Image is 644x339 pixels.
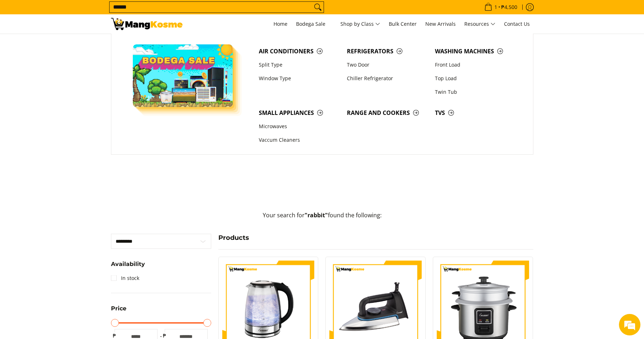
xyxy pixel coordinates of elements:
[347,47,428,56] span: Refrigerators
[340,20,380,29] span: Shop by Class
[500,5,518,10] span: ₱4,500
[255,44,343,58] a: Air Conditioners
[292,14,335,34] a: Bodega Sale
[255,106,343,120] a: Small Appliances
[111,306,126,317] summary: Open
[259,47,340,56] span: Air Conditioners
[422,14,459,34] a: New Arrivals
[111,261,145,267] span: Availability
[435,108,516,117] span: TVs
[111,211,533,227] p: Your search for found the following:
[133,44,233,107] img: Bodega Sale
[255,58,343,72] a: Split Type
[431,58,519,72] a: Front Load
[431,106,519,120] a: TVs
[111,306,126,311] span: Price
[431,85,519,99] a: Twin Tub
[218,234,533,242] h4: Products
[461,14,499,34] a: Resources
[255,134,343,147] a: Vaccum Cleaners
[255,120,343,134] a: Microwaves
[431,72,519,85] a: Top Load
[255,72,343,85] a: Window Type
[482,3,519,11] span: •
[504,20,530,27] span: Contact Us
[389,20,417,27] span: Bulk Center
[343,106,431,120] a: Range and Cookers
[500,14,533,34] a: Contact Us
[270,14,291,34] a: Home
[343,44,431,58] a: Refrigerators
[347,108,428,117] span: Range and Cookers
[343,72,431,85] a: Chiller Refrigerator
[425,20,456,27] span: New Arrivals
[435,47,516,56] span: Washing Machines
[337,14,384,34] a: Shop by Class
[111,18,183,30] img: Search: 8 results found for &quot;rabbit&quot; | Mang Kosme
[273,20,287,27] span: Home
[431,44,519,58] a: Washing Machines
[259,108,340,117] span: Small Appliances
[190,14,533,34] nav: Main Menu
[464,20,495,29] span: Resources
[343,58,431,72] a: Two Door
[111,261,145,272] summary: Open
[111,272,139,284] a: In stock
[305,211,328,219] strong: "rabbit"
[385,14,420,34] a: Bulk Center
[493,5,498,10] span: 1
[296,20,332,29] span: Bodega Sale
[312,2,324,13] button: Search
